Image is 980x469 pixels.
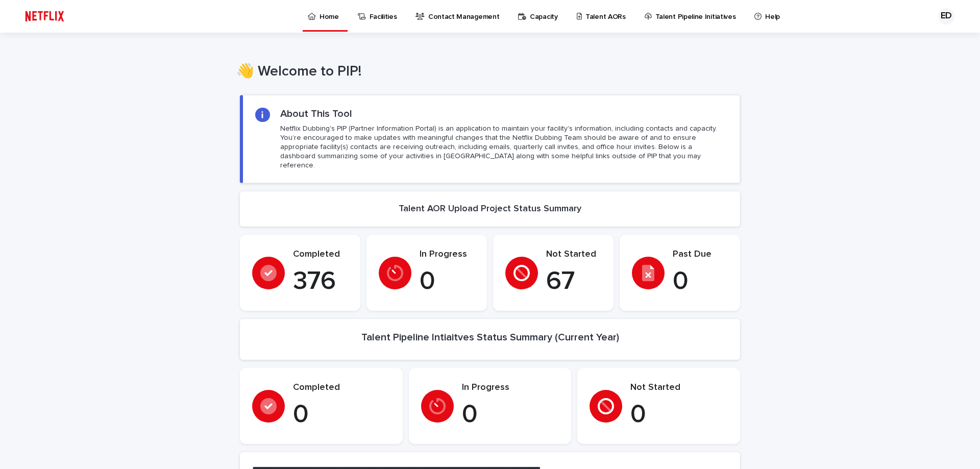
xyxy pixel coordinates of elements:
p: 0 [630,400,728,430]
p: Completed [293,249,348,260]
p: Not Started [546,249,601,260]
div: ED [938,8,954,24]
p: 0 [673,266,728,297]
p: 67 [546,266,601,297]
p: 0 [293,400,390,430]
p: 0 [462,400,559,430]
p: 376 [293,266,348,297]
p: Netflix Dubbing's PIP (Partner Information Portal) is an application to maintain your facility's ... [280,124,727,170]
p: Not Started [630,382,728,393]
p: Completed [293,382,390,393]
p: In Progress [462,382,559,393]
p: In Progress [420,249,475,260]
img: ifQbXi3ZQGMSEF7WDB7W [20,6,69,27]
p: Past Due [673,249,728,260]
h2: About This Tool [280,108,352,120]
h1: 👋 Welcome to PIP! [236,63,737,81]
p: 0 [420,266,475,297]
h2: Talent Pipeline Intiaitves Status Summary (Current Year) [361,331,619,343]
h2: Talent AOR Upload Project Status Summary [399,204,581,215]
